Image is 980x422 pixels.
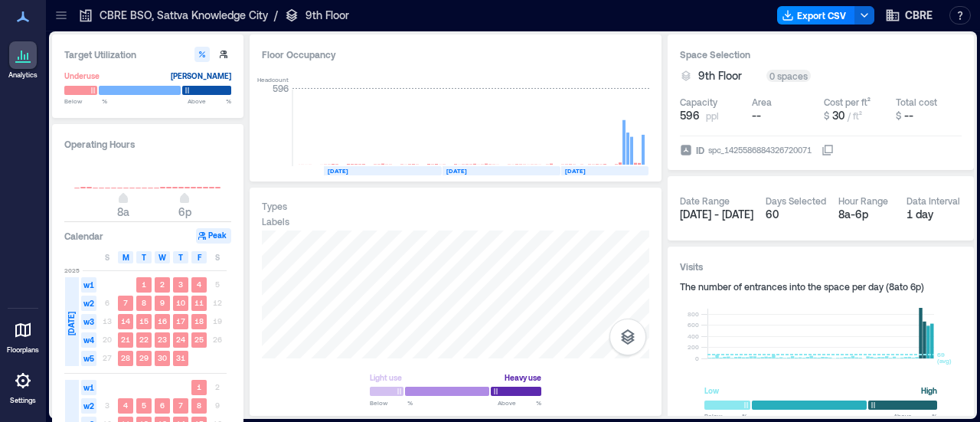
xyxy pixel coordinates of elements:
[64,47,231,62] h3: Target Utilization
[64,68,100,83] div: Underuse
[328,167,348,175] text: [DATE]
[158,335,167,344] text: 23
[680,208,753,221] span: [DATE] - [DATE]
[81,380,96,395] span: w1
[178,280,183,289] text: 3
[680,108,746,123] button: 596 ppl
[766,195,826,207] div: Days Selected
[100,8,268,23] p: CBRE BSO, Sattva Knowledge City
[176,335,185,344] text: 24
[680,259,962,274] h3: Visits
[142,251,146,263] span: T
[142,280,146,289] text: 1
[680,47,962,62] h3: Space Selection
[121,353,130,362] text: 28
[565,167,586,175] text: [DATE]
[81,277,96,293] span: w1
[197,280,201,289] text: 4
[105,251,109,263] span: S
[81,296,96,311] span: w2
[194,316,204,325] text: 18
[178,205,191,218] span: 6p
[215,251,220,263] span: S
[176,353,185,362] text: 31
[139,335,149,344] text: 22
[117,205,129,218] span: 8a
[178,251,183,263] span: T
[707,142,813,158] div: spc_1425586884326720071
[824,108,890,123] button: $ 30 / ft²
[160,401,165,410] text: 6
[695,355,699,362] tspan: 0
[158,353,167,362] text: 30
[704,411,747,420] span: Below %
[905,8,933,23] span: CBRE
[64,228,103,244] h3: Calendar
[688,321,699,329] tspan: 600
[505,370,541,385] div: Heavy use
[680,195,730,207] div: Date Range
[121,335,130,344] text: 21
[688,310,699,318] tspan: 800
[123,298,128,307] text: 7
[194,335,204,344] text: 25
[10,396,36,405] p: Settings
[752,96,772,108] div: Area
[906,207,962,222] div: 1 day
[906,195,960,207] div: Data Interval
[2,312,44,359] a: Floorplans
[446,167,467,175] text: [DATE]
[197,382,201,391] text: 1
[824,96,871,108] div: Cost per ft²
[81,332,96,348] span: w4
[752,109,761,122] span: --
[198,251,201,263] span: F
[4,37,42,84] a: Analytics
[688,332,699,340] tspan: 400
[81,398,96,414] span: w2
[176,316,185,325] text: 17
[896,110,901,121] span: $
[262,200,287,212] div: Types
[824,110,829,121] span: $
[706,110,719,122] span: ppl
[777,6,855,25] button: Export CSV
[81,314,96,329] span: w3
[680,108,700,123] span: 596
[370,370,402,385] div: Light use
[160,280,165,289] text: 2
[139,316,149,325] text: 15
[171,68,231,83] div: [PERSON_NAME]
[142,401,146,410] text: 5
[305,8,349,23] p: 9th Floor
[8,70,38,80] p: Analytics
[822,144,834,156] button: IDspc_1425586884326720071
[698,68,742,83] span: 9th Floor
[122,251,129,263] span: M
[188,97,231,106] span: Above %
[370,398,413,407] span: Below %
[196,228,231,244] button: Peak
[880,3,937,28] button: CBRE
[893,411,937,420] span: Above %
[194,298,204,307] text: 11
[262,215,289,227] div: Labels
[848,110,862,121] span: / ft²
[766,207,826,222] div: 60
[64,266,80,275] span: 2025
[262,47,649,62] div: Floor Occupancy
[680,96,717,108] div: Capacity
[142,298,146,307] text: 8
[904,109,913,122] span: --
[5,362,41,410] a: Settings
[680,280,962,293] div: The number of entrances into the space per day ( 8a to 6p )
[838,195,888,207] div: Hour Range
[139,353,149,362] text: 29
[197,401,201,410] text: 8
[696,142,704,158] span: ID
[176,298,185,307] text: 10
[65,312,77,335] span: [DATE]
[81,351,96,366] span: w5
[160,298,165,307] text: 9
[766,70,811,82] div: 0 spaces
